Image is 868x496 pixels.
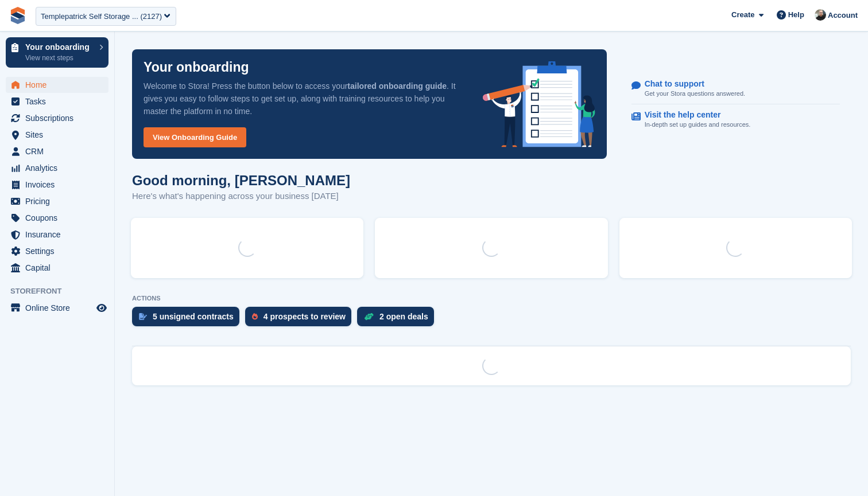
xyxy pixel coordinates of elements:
img: prospect-51fa495bee0391a8d652442698ab0144808aea92771e9ea1ae160a38d050c398.svg [252,313,258,320]
span: Home [25,77,94,93]
p: View next steps [25,53,94,63]
span: Capital [25,260,94,276]
div: 4 prospects to review [263,312,346,321]
p: Here's what's happening across your business [DATE] [132,190,350,203]
a: menu [6,177,108,193]
img: deal-1b604bf984904fb50ccaf53a9ad4b4a5d6e5aea283cecdc64d6e3604feb123c2.svg [364,313,374,321]
a: menu [6,93,108,110]
div: 5 unsigned contracts [153,312,234,321]
p: Your onboarding [144,61,249,74]
p: Welcome to Stora! Press the button below to access your . It gives you easy to follow steps to ge... [144,80,464,118]
a: menu [6,260,108,276]
span: Settings [25,243,94,259]
a: Your onboarding View next steps [6,37,108,68]
span: Account [828,10,858,21]
a: 4 prospects to review [245,307,357,332]
span: Analytics [25,160,94,176]
a: menu [6,226,108,243]
strong: tailored onboarding guide [347,81,447,91]
a: menu [6,77,108,93]
a: menu [6,160,108,176]
p: Visit the help center [645,110,742,120]
span: CRM [25,143,94,159]
a: View Onboarding Guide [144,127,246,147]
a: Visit the help center In-depth set up guides and resources. [631,104,840,135]
a: Preview store [95,301,108,315]
p: In-depth set up guides and resources. [645,120,751,130]
a: Chat to support Get your Stora questions answered. [631,73,840,105]
p: Get your Stora questions answered. [645,89,745,99]
a: menu [6,243,108,259]
a: 2 open deals [357,307,440,332]
img: onboarding-info-6c161a55d2c0e0a8cae90662b2fe09162a5109e8cc188191df67fb4f79e88e88.svg [483,61,595,147]
span: Help [788,9,804,21]
a: 5 unsigned contracts [132,307,245,332]
a: menu [6,110,108,126]
a: menu [6,193,108,209]
span: Coupons [25,210,94,226]
span: Pricing [25,193,94,209]
span: Online Store [25,300,94,316]
span: Subscriptions [25,110,94,126]
h1: Good morning, [PERSON_NAME] [132,173,350,188]
span: Tasks [25,93,94,110]
a: menu [6,210,108,226]
a: menu [6,127,108,143]
img: Tom Huddleston [815,9,826,21]
span: Invoices [25,177,94,193]
p: ACTIONS [132,295,851,302]
a: menu [6,143,108,159]
img: contract_signature_icon-13c848040528278c33f63329250d36e43548de30e8caae1d1a13099fd9432cc5.svg [139,313,147,320]
span: Create [731,9,754,21]
div: Templepatrick Self Storage ... (2127) [41,11,162,22]
span: Sites [25,127,94,143]
a: menu [6,300,108,316]
div: 2 open deals [379,312,428,321]
span: Insurance [25,226,94,243]
img: stora-icon-8386f47178a22dfd0bd8f6a31ec36ba5ce8667c1dd55bd0f319d3a0aa187defe.svg [9,7,26,24]
span: Storefront [10,286,114,297]
p: Chat to support [645,79,736,89]
p: Your onboarding [25,43,94,51]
